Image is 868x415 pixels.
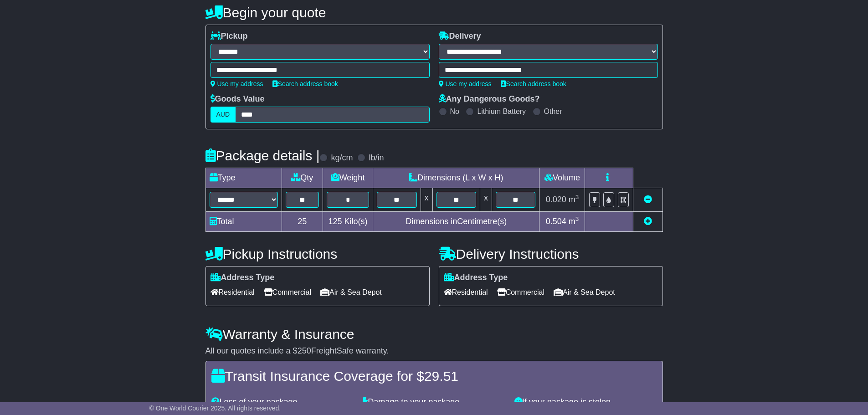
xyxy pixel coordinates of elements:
[320,285,382,299] span: Air & Sea Depot
[644,195,652,204] a: Remove this item
[439,80,492,87] a: Use my address
[205,346,663,356] div: All our quotes include a $ FreightSafe warranty.
[421,188,432,212] td: x
[211,94,265,104] label: Goods Value
[450,107,459,116] label: No
[331,153,353,163] label: kg/cm
[546,217,566,226] span: 0.504
[544,107,562,116] label: Other
[575,215,579,222] sup: 3
[480,188,492,212] td: x
[272,80,338,87] a: Search address book
[211,31,248,41] label: Pickup
[264,285,311,299] span: Commercial
[575,194,579,200] sup: 3
[211,80,263,87] a: Use my address
[323,212,373,232] td: Kilo(s)
[554,285,615,299] span: Air & Sea Depot
[205,168,282,188] td: Type
[205,148,320,163] h4: Package details |
[205,5,663,20] h4: Begin your quote
[477,107,526,116] label: Lithium Battery
[373,212,539,232] td: Dimensions in Centimetre(s)
[439,246,663,261] h4: Delivery Instructions
[439,94,540,104] label: Any Dangerous Goods?
[358,397,510,407] div: Damage to your package
[546,195,566,204] span: 0.020
[424,369,458,384] span: 29.51
[569,195,579,204] span: m
[569,217,579,226] span: m
[149,405,281,412] span: © One World Courier 2025. All rights reserved.
[298,346,311,355] span: 250
[369,153,384,163] label: lb/in
[323,168,373,188] td: Weight
[282,168,323,188] td: Qty
[510,397,662,407] div: If your package is stolen
[444,285,488,299] span: Residential
[373,168,539,188] td: Dimensions (L x W x H)
[439,31,481,41] label: Delivery
[205,246,430,261] h4: Pickup Instructions
[329,217,342,226] span: 125
[444,273,508,283] label: Address Type
[211,285,255,299] span: Residential
[207,397,359,407] div: Loss of your package
[211,369,657,384] h4: Transit Insurance Coverage for $
[501,80,566,87] a: Search address book
[205,327,663,342] h4: Warranty & Insurance
[497,285,544,299] span: Commercial
[644,217,652,226] a: Add new item
[205,212,282,232] td: Total
[282,212,323,232] td: 25
[539,168,585,188] td: Volume
[211,107,236,123] label: AUD
[211,273,275,283] label: Address Type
